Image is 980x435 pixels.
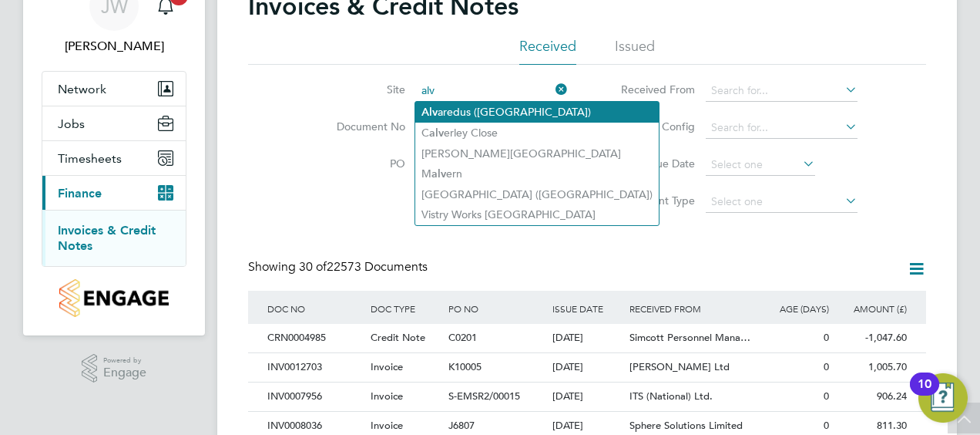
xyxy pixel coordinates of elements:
span: Invoice [371,360,403,373]
label: Document No [317,120,405,133]
img: countryside-properties-logo-retina.png [59,279,168,317]
span: Jobs [58,116,85,131]
input: Select one [706,154,815,176]
div: [DATE] [549,324,626,352]
span: Finance [58,186,102,201]
label: Site [317,83,405,96]
div: DOC TYPE [367,291,445,326]
li: aredus ([GEOGRAPHIC_DATA]) [415,102,659,123]
div: AGE (DAYS) [755,291,833,326]
input: Search for... [706,117,857,139]
span: S-EMSR2/00015 [448,389,520,403]
li: Issued [615,37,655,65]
span: 0 [824,331,829,344]
li: Vistry Works [GEOGRAPHIC_DATA] [415,204,659,224]
span: Invoice [371,419,403,432]
li: C erley Close [415,123,659,143]
span: Timesheets [58,151,122,166]
div: 10 [918,384,931,404]
span: J6807 [448,419,475,432]
span: Credit Note [371,331,425,344]
label: PO [317,157,405,170]
span: ITS (National) Ltd. [629,389,713,403]
div: RECEIVED FROM [626,291,755,326]
div: -1,047.60 [833,324,911,352]
li: M ern [415,164,659,184]
div: Finance [42,210,186,266]
li: [PERSON_NAME][GEOGRAPHIC_DATA] [415,143,659,164]
span: Invoice [371,389,403,403]
span: 0 [824,389,829,403]
div: INV0012703 [263,353,367,382]
li: [GEOGRAPHIC_DATA] ([GEOGRAPHIC_DATA]) [415,184,659,204]
div: 906.24 [833,383,911,411]
span: 0 [824,419,829,432]
input: Search for... [706,80,857,102]
div: AMOUNT (£) [833,291,911,326]
span: C0201 [448,331,477,344]
div: DOC NO [263,291,367,326]
span: Sphere Solutions Limited [629,419,743,432]
span: Engage [103,366,146,379]
span: 22573 Documents [299,259,428,275]
label: Received From [606,83,695,96]
div: ISSUE DATE [549,291,626,326]
div: 1,005.70 [833,353,911,382]
b: alv [431,167,446,180]
b: alv [429,126,444,140]
span: K10005 [448,360,482,373]
a: Powered byEngage [82,354,147,383]
button: Timesheets [42,141,186,175]
button: Jobs [42,106,186,140]
div: PO NO [445,291,548,326]
a: Go to home page [42,279,186,317]
button: Network [42,72,186,106]
button: Open Resource Center, 10 new notifications [918,373,968,423]
li: Received [519,37,576,65]
button: Finance [42,176,186,210]
span: Simcott Personnel Mana… [629,331,750,344]
span: Powered by [103,354,146,367]
span: Joshua Watts [42,37,186,56]
div: CRN0004985 [263,324,367,352]
input: Select one [706,191,857,213]
div: [DATE] [549,383,626,411]
a: Invoices & Credit Notes [58,223,156,253]
div: INV0007956 [263,383,367,411]
span: [PERSON_NAME] Ltd [629,360,730,373]
div: [DATE] [549,353,626,382]
div: Showing [248,259,431,275]
span: Network [58,82,106,96]
span: 30 of [299,259,327,275]
span: 0 [824,360,829,373]
input: Search for... [416,80,568,102]
b: Alv [421,106,438,119]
